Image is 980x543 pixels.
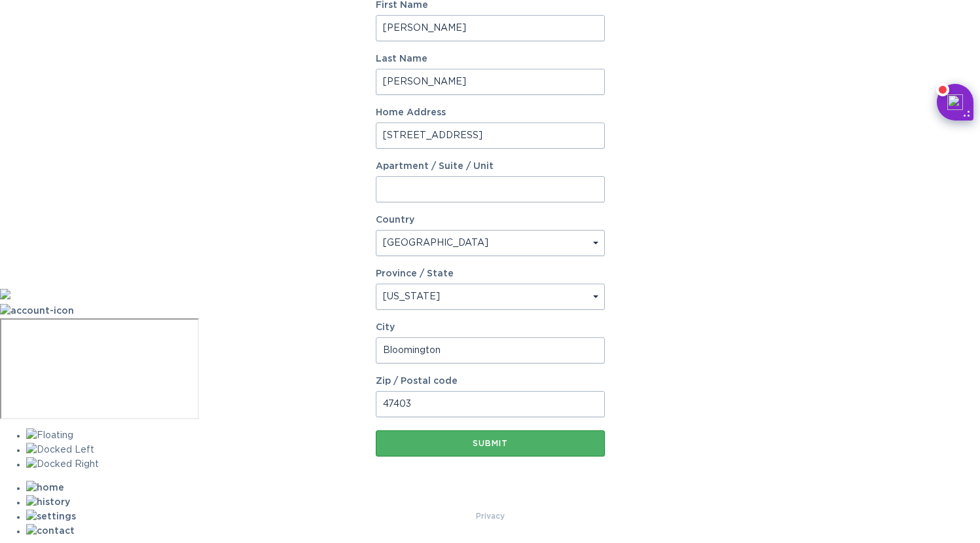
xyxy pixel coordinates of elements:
[26,428,73,443] img: Floating
[376,1,605,10] label: First Name
[376,215,414,225] label: Country
[26,524,75,538] img: Contact
[376,430,605,457] button: Submit
[376,162,605,171] label: Apartment / Suite / Unit
[376,54,605,64] label: Last Name
[26,510,76,524] img: Settings
[26,443,94,457] img: Docked Left
[376,323,605,332] label: City
[26,481,64,495] img: Home
[382,440,598,447] div: Submit
[26,495,70,510] img: History
[376,269,454,278] label: Province / State
[376,377,605,386] label: Zip / Postal code
[476,509,505,523] a: Privacy Policy & Terms of Use
[376,108,605,117] label: Home Address
[26,457,99,472] img: Docked Right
